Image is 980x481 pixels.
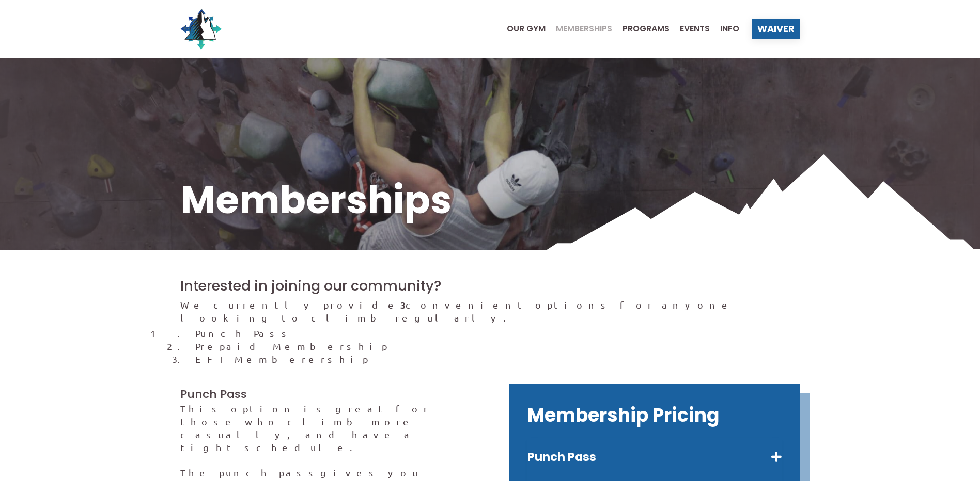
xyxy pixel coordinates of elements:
[670,25,710,33] a: Events
[757,24,795,34] span: Waiver
[720,25,739,33] span: Info
[180,8,222,50] img: North Wall Logo
[180,276,800,296] h2: Interested in joining our community?
[612,25,670,33] a: Programs
[623,25,670,33] span: Programs
[507,25,546,33] span: Our Gym
[180,298,800,324] p: We currently provide convenient options for anyone looking to climb regularly.
[556,25,612,33] span: Memberships
[680,25,710,33] span: Events
[195,352,800,365] li: EFT Memberership
[195,340,800,352] li: Prepaid Membership
[400,299,406,311] strong: 3
[546,25,612,33] a: Memberships
[180,402,472,454] p: This option is great for those who climb more casually, and have a tight schedule.
[752,19,800,39] a: Waiver
[180,387,472,402] h3: Punch Pass
[195,327,800,340] li: Punch Pass
[710,25,739,33] a: Info
[527,403,782,428] h2: Membership Pricing
[496,25,546,33] a: Our Gym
